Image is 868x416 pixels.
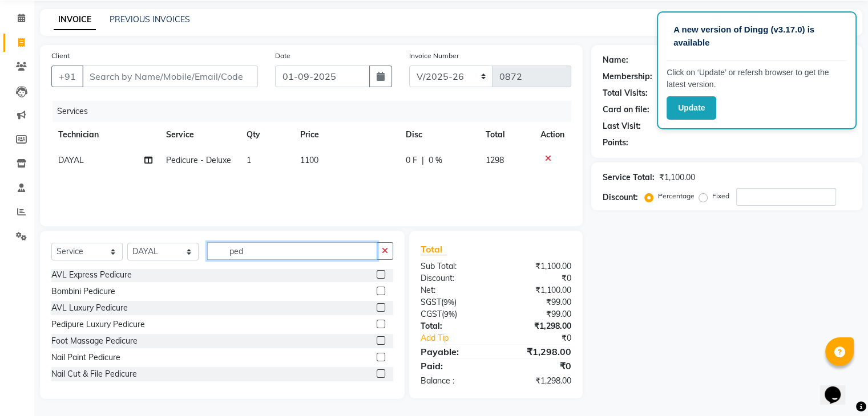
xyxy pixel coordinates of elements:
div: Nail Paint Pedicure [51,352,120,364]
span: 9% [443,297,454,307]
div: Total: [412,320,496,332]
div: ₹1,298.00 [496,320,580,332]
button: +91 [51,66,83,87]
div: Balance : [412,375,496,387]
div: ₹1,100.00 [659,172,695,183]
th: Price [293,122,398,148]
th: Qty [240,122,293,148]
span: Pedicure - Deluxe [165,155,231,165]
p: Click on ‘Update’ or refersh browser to get the latest version. [667,67,847,91]
th: Service [159,122,240,148]
div: Name: [603,54,628,66]
th: Total [479,122,533,148]
div: Net: [412,284,496,296]
iframe: chat widget [820,370,857,405]
th: Technician [51,122,159,148]
div: Discount: [603,191,638,203]
div: ₹0 [496,272,580,284]
label: Percentage [658,191,695,201]
div: ₹1,100.00 [496,260,580,272]
label: Fixed [712,191,729,201]
div: Sub Total: [412,260,496,272]
div: ( ) [412,308,496,320]
div: ₹1,100.00 [496,284,580,296]
div: ₹99.00 [496,296,580,308]
div: AVL Luxury Pedicure [51,302,128,314]
div: Payable: [412,345,496,358]
th: Action [534,122,571,148]
a: PREVIOUS INVOICES [110,14,190,25]
th: Disc [399,122,479,148]
div: ₹99.00 [496,308,580,320]
span: CGST [421,309,442,319]
div: Paid: [412,359,496,373]
div: Pedipure Luxury Pedicure [51,319,145,331]
span: 9% [444,309,455,319]
input: Search or Scan [207,242,377,260]
div: Nail Cut & File Pedicure [51,368,137,380]
button: Update [667,96,716,120]
span: DAYAL [58,155,84,165]
div: Card on file: [603,104,649,116]
div: Service Total: [603,172,655,183]
div: ₹0 [510,332,579,344]
div: ₹1,298.00 [496,345,580,358]
span: | [422,154,424,166]
div: AVL Express Pedicure [51,269,132,281]
a: Add Tip [412,332,510,344]
span: 1 [247,155,251,165]
label: Invoice Number [409,51,459,61]
p: A new version of Dingg (v3.17.0) is available [673,23,840,49]
div: Points: [603,137,628,149]
div: ( ) [412,296,496,308]
span: Total [421,243,447,255]
div: ₹1,298.00 [496,375,580,387]
div: Foot Massage Pedicure [51,335,138,347]
span: 0 F [406,154,417,166]
a: INVOICE [54,10,96,30]
span: 0 % [429,154,442,166]
div: Bombini Pedicure [51,286,115,297]
label: Date [275,51,290,61]
div: ₹0 [496,359,580,373]
div: Discount: [412,272,496,284]
span: SGST [421,297,441,307]
div: Membership: [603,71,652,83]
span: 1100 [300,155,318,165]
label: Client [51,51,70,61]
input: Search by Name/Mobile/Email/Code [82,66,258,87]
div: Services [53,101,580,122]
div: Last Visit: [603,120,641,132]
div: Total Visits: [603,87,648,99]
span: 1298 [486,155,504,165]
